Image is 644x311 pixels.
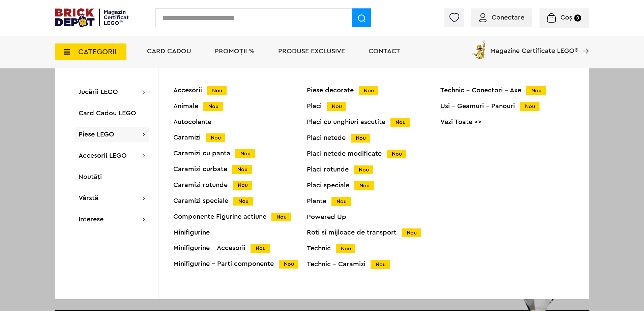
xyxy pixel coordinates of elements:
[560,14,572,21] span: Coș
[369,48,400,55] a: Contact
[215,48,255,55] a: PROMOȚII %
[574,14,581,22] small: 0
[78,48,117,56] span: CATEGORII
[479,14,524,21] a: Conectare
[490,39,578,54] span: Magazine Certificate LEGO®
[147,48,191,55] a: Card Cadou
[492,14,524,21] span: Conectare
[278,48,345,55] a: Produse exclusive
[578,39,589,45] a: Magazine Certificate LEGO®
